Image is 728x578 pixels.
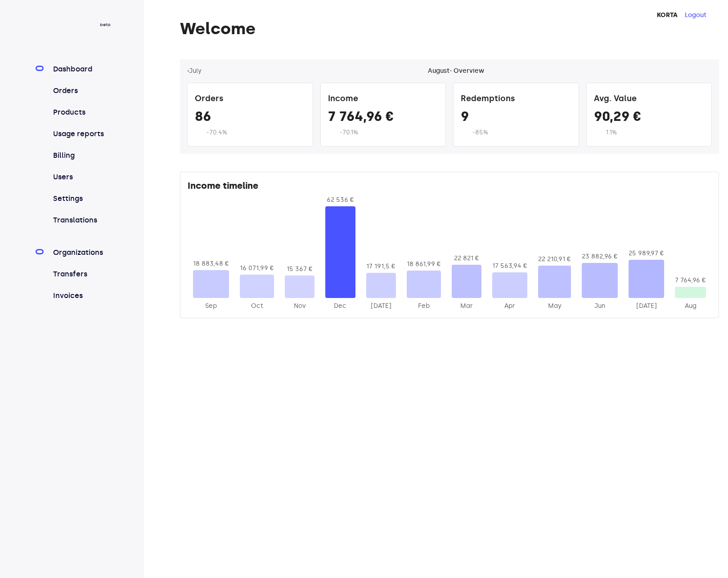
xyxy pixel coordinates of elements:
a: Users [51,186,111,196]
a: Organizations [51,261,111,272]
span: -85% [472,129,488,136]
div: Orders [195,90,306,108]
div: 16 071,99 € [240,264,274,273]
a: Transfers [51,283,111,293]
a: beta [33,22,111,42]
div: Income timeline [188,179,711,196]
button: Logout [685,11,706,20]
img: Korta [33,22,111,36]
div: 2024-Sep [193,302,229,311]
button: ‹July [187,67,202,76]
div: 2024-Dec [325,302,355,311]
div: August - Overview [428,67,484,76]
div: 2025-Apr [492,302,527,311]
div: 2024-Nov [285,302,315,311]
h1: Welcome [180,20,719,38]
div: 2024-Oct [240,302,274,311]
a: Products [51,121,111,132]
div: 2025-Aug [675,302,706,311]
div: 18 883,48 € [193,259,229,268]
div: 7 764,96 € [328,108,439,128]
span: -70.4% [207,129,227,136]
div: 15 367 € [285,265,315,274]
div: 2025-Mar [452,302,481,311]
div: 22 210,91 € [538,255,571,264]
div: 2025-Jul [629,302,664,311]
span: 1.1% [606,129,617,136]
span: -70.1% [340,129,358,136]
div: 9 [461,108,571,128]
a: Orders [51,99,111,110]
div: 2025-Jun [582,302,618,311]
img: up [328,129,333,134]
div: Income [328,90,439,108]
span: beta [33,36,111,42]
div: 86 [195,108,306,128]
div: 23 882,96 € [582,252,618,261]
div: 17 191,5 € [366,262,396,271]
div: 18 861,99 € [407,260,441,269]
div: 17 563,94 € [492,262,527,271]
div: 2025-Jan [366,302,396,311]
a: Dashboard [51,78,111,89]
div: 25 989,97 € [629,249,664,258]
div: 7 764,96 € [675,276,706,285]
img: up [594,129,598,134]
div: Redemptions [461,90,571,108]
div: 62 536 € [325,196,355,205]
div: 2025-May [538,302,571,311]
a: Translations [51,229,111,240]
div: 2025-Feb [407,302,441,311]
strong: KORTA [657,11,678,19]
div: 22 821 € [452,254,481,263]
a: Usage reports [51,142,111,153]
a: Billing [51,164,111,175]
img: up [461,129,465,134]
div: Avg. Value [594,90,705,108]
img: up [195,129,199,134]
a: Invoices [51,304,111,315]
a: Settings [51,207,111,218]
div: 90,29 € [594,108,705,128]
